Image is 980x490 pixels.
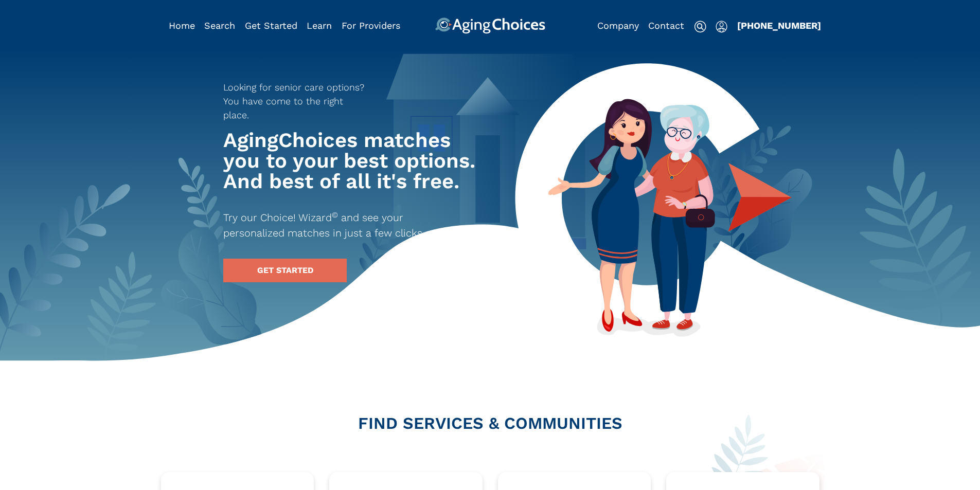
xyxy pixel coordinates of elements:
a: Contact [648,20,684,31]
a: Search [204,20,235,31]
img: user-icon.svg [716,21,727,33]
a: Home [169,20,195,31]
div: Popover trigger [716,17,727,34]
img: search-icon.svg [694,21,706,33]
h1: AgingChoices matches you to your best options. And best of all it's free. [223,130,480,192]
a: Learn [307,20,332,31]
sup: © [332,210,338,220]
h2: FIND SERVICES & COMMUNITIES [161,415,819,431]
img: AgingChoices [435,17,545,34]
p: Looking for senior care options? You have come to the right place. [223,80,371,122]
a: Company [597,20,639,31]
div: Popover trigger [204,17,235,34]
a: [PHONE_NUMBER] [737,20,821,31]
a: Get Started [245,20,297,31]
p: Try our Choice! Wizard and see your personalized matches in just a few clicks. [223,210,462,241]
a: GET STARTED [223,259,347,282]
a: For Providers [342,20,400,31]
